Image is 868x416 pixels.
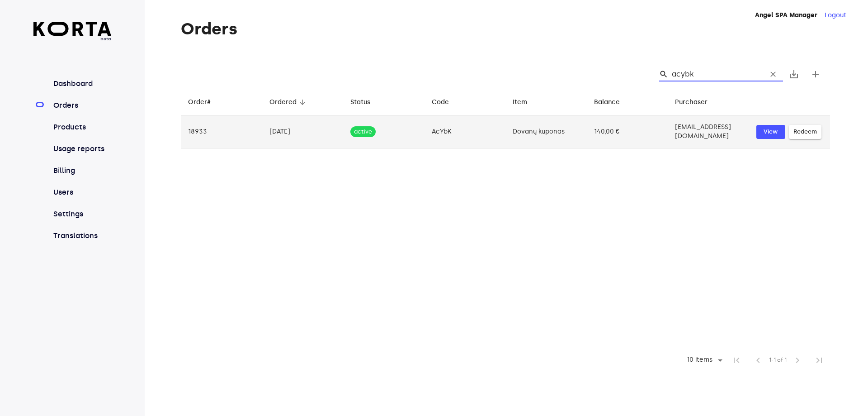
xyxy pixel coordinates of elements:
div: Balance [594,97,620,108]
td: 140,00 € [587,115,668,148]
span: Previous Page [747,349,769,371]
div: Status [350,97,370,108]
td: 18933 [181,115,262,148]
span: View [761,127,781,137]
a: Orders [52,100,112,111]
a: Usage reports [52,143,112,154]
a: beta [33,22,112,42]
a: Dashboard [52,78,112,89]
span: Item [513,97,539,108]
div: Ordered [269,97,297,108]
span: Ordered [269,97,308,108]
span: Last Page [808,349,830,371]
span: Redeem [793,127,817,137]
span: Purchaser [675,97,719,108]
span: 1-1 of 1 [769,356,787,365]
div: Order# [188,97,211,108]
strong: Angel SPA Manager [755,11,817,19]
td: [DATE] [262,115,344,148]
img: Korta [33,22,112,36]
div: 10 items [681,354,726,367]
a: Translations [52,230,112,241]
h1: Orders [181,20,830,38]
div: 10 items [684,356,715,364]
input: Search [672,67,759,81]
span: clear [769,70,778,79]
a: Products [52,122,112,133]
span: add [810,69,821,80]
a: Settings [52,209,112,220]
a: Billing [52,165,112,176]
button: Clear Search [763,64,783,84]
td: Dovanų kuponas [505,115,587,148]
span: Search [659,70,668,79]
button: Redeem [789,125,821,139]
div: Purchaser [675,97,708,108]
span: Order# [188,97,222,108]
div: Item [513,97,527,108]
button: View [756,125,785,139]
button: Logout [825,11,846,20]
div: Code [432,97,449,108]
span: save_alt [788,69,799,80]
a: Users [52,187,112,198]
td: [EMAIL_ADDRESS][DOMAIN_NAME] [668,115,749,148]
span: Status [350,97,382,108]
span: Balance [594,97,632,108]
span: beta [33,36,112,42]
span: First Page [726,349,747,371]
span: Next Page [787,349,808,371]
span: active [350,128,376,136]
button: Export [783,63,805,85]
button: Create new gift card [805,63,826,85]
span: Code [432,97,461,108]
td: AcYbK [425,115,506,148]
span: arrow_downward [298,98,307,106]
